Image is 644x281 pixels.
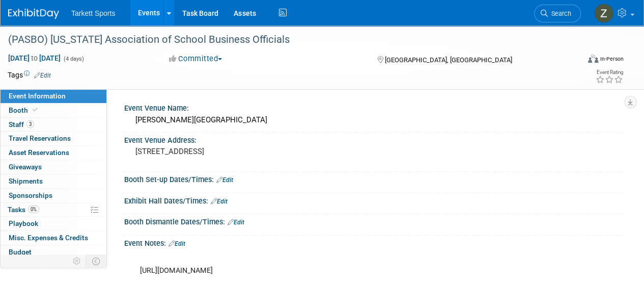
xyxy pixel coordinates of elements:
[165,54,226,64] button: Committed
[1,146,106,160] a: Asset Reservations
[534,5,581,22] a: Search
[548,10,571,17] span: Search
[124,172,624,185] div: Booth Set-up Dates/Times:
[9,92,66,100] span: Event Information
[26,120,34,128] span: 3
[216,176,233,184] a: Edit
[1,231,106,245] a: Misc. Expenses & Credits
[132,112,616,128] div: [PERSON_NAME][GEOGRAPHIC_DATA]
[9,106,40,114] span: Booth
[1,89,106,103] a: Event Information
[124,133,624,145] div: Event Venue Address:
[8,54,61,63] span: [DATE] [DATE]
[8,70,51,80] td: Tags
[534,53,624,68] div: Event Format
[63,56,84,62] span: (4 days)
[135,147,321,156] pre: [STREET_ADDRESS]
[124,100,624,113] div: Event Venue Name:
[124,193,624,207] div: Exhibit Hall Dates/Times:
[9,163,42,171] span: Giveaways
[86,254,107,268] td: Toggle Event Tabs
[5,31,571,49] div: (PASBO) [US_STATE] Association of School Business Officials
[1,160,106,174] a: Giveaways
[1,118,106,132] a: Staff3
[33,107,38,113] i: Booth reservation complete
[9,191,52,199] span: Sponsorships
[124,214,624,227] div: Booth Dismantle Dates/Times:
[169,240,185,247] a: Edit
[8,9,59,19] img: ExhibitDay
[1,174,106,188] a: Shipments
[9,134,71,142] span: Travel Reservations
[1,245,106,259] a: Budget
[1,203,106,217] a: Tasks0%
[124,236,624,249] div: Event Notes:
[9,120,34,129] span: Staff
[384,56,512,64] span: [GEOGRAPHIC_DATA], [GEOGRAPHIC_DATA]
[9,234,88,242] span: Misc. Expenses & Credits
[9,248,32,256] span: Budget
[9,177,43,185] span: Shipments
[1,217,106,231] a: Playbook
[30,54,39,62] span: to
[1,132,106,145] a: Travel Reservations
[228,219,244,226] a: Edit
[9,148,69,157] span: Asset Reservations
[588,55,598,63] img: Format-Inperson.png
[596,70,623,75] div: Event Rating
[71,9,115,17] span: Tarkett Sports
[8,206,39,214] span: Tasks
[34,72,51,79] a: Edit
[211,198,228,205] a: Edit
[68,254,86,268] td: Personalize Event Tab Strip
[28,206,39,213] span: 0%
[600,55,624,63] div: In-Person
[1,104,106,117] a: Booth
[1,189,106,202] a: Sponsorships
[9,219,38,227] span: Playbook
[594,4,613,23] img: Zak Sigler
